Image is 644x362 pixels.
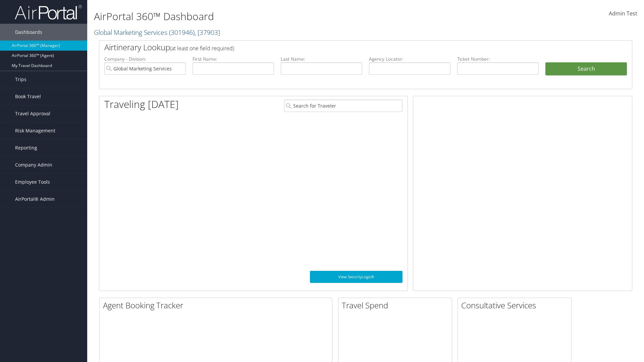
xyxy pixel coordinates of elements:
[281,56,362,62] label: Last Name:
[15,191,55,207] span: AirPortal® Admin
[310,271,402,283] a: View SecurityLogic®
[169,28,195,37] span: ( 301946 )
[94,28,220,37] a: Global Marketing Services
[103,300,332,311] h2: Agent Booking Tracker
[457,56,539,62] label: Ticket Number:
[15,88,41,105] span: Book Travel
[609,3,637,24] a: Admin Test
[342,300,452,311] h2: Travel Spend
[104,42,583,53] h2: Airtinerary Lookup
[15,105,50,122] span: Travel Approval
[15,122,55,139] span: Risk Management
[170,45,234,52] span: (at least one field required)
[104,97,179,111] h1: Traveling [DATE]
[193,56,274,62] label: First Name:
[15,24,42,41] span: Dashboards
[15,4,82,20] img: airportal-logo.png
[545,62,627,76] button: Search
[369,56,450,62] label: Agency Locator:
[609,10,637,17] span: Admin Test
[461,300,571,311] h2: Consultative Services
[104,56,186,62] label: Company - Division:
[195,28,220,37] span: , [ 37903 ]
[94,9,456,23] h1: AirPortal 360™ Dashboard
[15,139,37,156] span: Reporting
[15,157,52,173] span: Company Admin
[15,174,50,190] span: Employee Tools
[284,100,402,112] input: Search for Traveler
[15,71,26,88] span: Trips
